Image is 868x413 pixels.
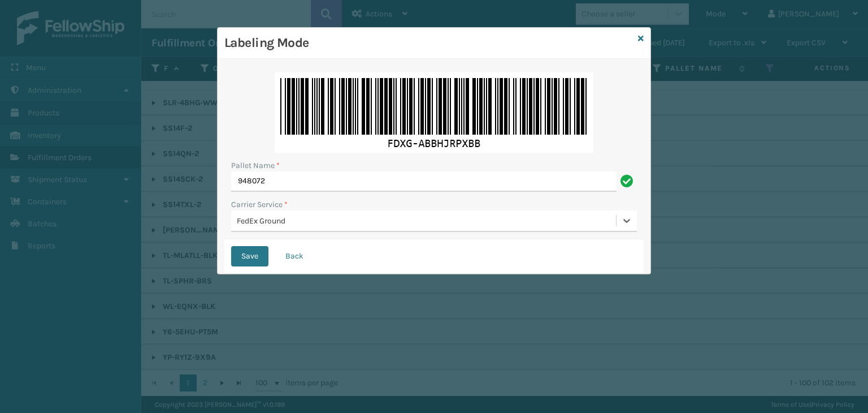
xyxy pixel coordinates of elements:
button: Save [231,246,268,266]
img: 9qzRQuAAAABklEQVQDAPDjdFssSie+AAAAAElFTkSuQmCC [275,72,593,153]
button: Back [275,246,314,266]
label: Pallet Name [231,160,280,171]
h3: Labeling Mode [224,35,633,51]
label: Carrier Service [231,199,288,210]
div: FedEx Ground [237,215,617,227]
